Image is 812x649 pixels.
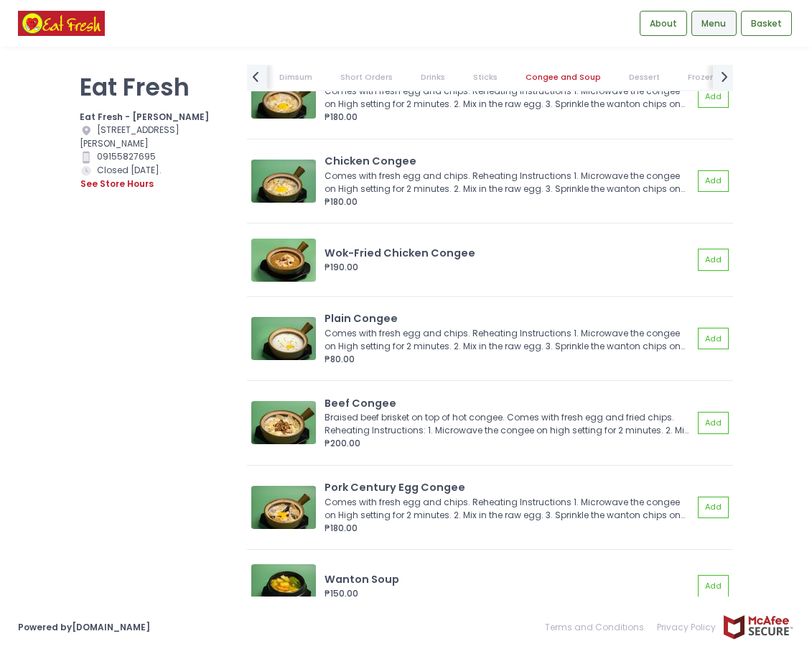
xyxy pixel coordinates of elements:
img: Chicken Congee [251,160,316,203]
img: mcafee-secure [722,615,794,640]
div: ₱80.00 [325,353,693,366]
button: Add [698,328,729,349]
button: Add [698,170,729,192]
a: Dessert [616,65,673,90]
img: Wok-Fried Chicken Congee [251,239,316,282]
div: ₱180.00 [325,522,693,535]
div: Closed [DATE]. [80,164,230,192]
div: Chicken Congee [325,154,693,170]
a: Powered by[DOMAIN_NAME] [18,621,150,633]
div: Plain Congee [325,311,693,327]
b: Eat Fresh - [PERSON_NAME] [80,111,209,123]
div: ₱180.00 [325,195,693,208]
a: Congee and Soup [513,65,614,90]
div: Comes with fresh egg and chips. Reheating Instructions 1. Microwave the congee on High setting fo... [325,85,689,111]
a: Short Orders [327,65,406,90]
div: Wanton Soup [325,572,693,588]
img: Fish Fillet Congee [251,75,316,119]
a: Sticks [460,65,510,90]
button: Add [698,412,729,433]
a: Terms and Conditions [545,615,650,640]
div: Beef Congee [325,396,693,412]
div: [STREET_ADDRESS][PERSON_NAME] [80,124,230,150]
img: Beef Congee [251,401,316,444]
div: Wok-Fried Chicken Congee [325,246,693,262]
button: Add [698,497,729,518]
a: Menu [691,11,736,37]
a: About [640,11,687,37]
a: Privacy Policy [650,615,722,640]
a: Dimsum [266,65,325,90]
a: Frozen [675,65,728,90]
button: Add [698,575,729,597]
div: Comes with fresh egg and chips. Reheating Instructions 1. Microwave the congee on High setting fo... [325,496,689,522]
div: 09155827695 [80,150,230,164]
button: Add [698,86,729,107]
span: Menu [701,17,726,30]
p: Eat Fresh [80,73,230,102]
div: Braised beef brisket on top of hot congee. Comes with fresh egg and fried chips. Reheating Instru... [325,411,689,437]
span: About [650,17,677,30]
img: Wanton Soup [251,564,316,607]
div: ₱150.00 [325,587,693,600]
div: ₱190.00 [325,261,693,274]
button: see store hours [80,177,154,191]
button: Add [698,249,729,270]
div: ₱180.00 [325,111,693,124]
img: Plain Congee [251,317,316,360]
div: Comes with fresh egg and chips. Reheating Instructions 1. Microwave the congee on High setting fo... [325,170,689,195]
div: Comes with fresh egg and chips. Reheating Instructions 1. Microwave the congee on High setting fo... [325,327,689,353]
div: ₱200.00 [325,437,693,450]
div: Pork Century Egg Congee [325,480,693,496]
img: logo [18,11,105,36]
img: Pork Century Egg Congee [251,486,316,529]
span: Basket [751,17,782,30]
a: Drinks [408,65,458,90]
